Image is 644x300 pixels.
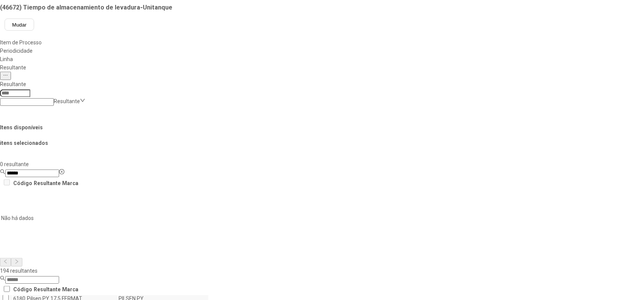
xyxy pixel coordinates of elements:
[1,214,247,222] p: Não há dados
[62,284,79,295] th: Marca
[33,284,61,295] th: Resultante
[12,22,27,28] span: Mudar
[13,284,33,295] th: Código
[62,178,79,188] th: Marca
[54,98,80,104] nz-select-placeholder: Resultante
[5,19,34,31] button: Mudar
[33,178,61,188] th: Resultante
[13,178,33,188] th: Código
